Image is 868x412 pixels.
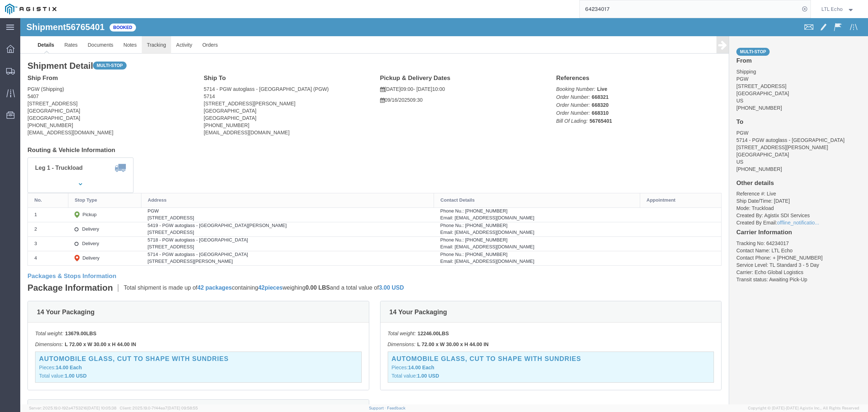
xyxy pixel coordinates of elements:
[120,406,198,410] span: Client: 2025.19.0-7f44ea7
[580,0,800,18] input: Search for shipment number, reference number
[821,5,858,13] button: LTL Echo
[748,405,859,411] span: Copyright © [DATE]-[DATE] Agistix Inc., All Rights Reserved
[87,406,116,410] span: [DATE] 10:05:38
[5,4,56,14] img: logo
[29,406,116,410] span: Server: 2025.19.0-192a4753216
[387,406,405,410] a: Feedback
[20,18,868,404] iframe: FS Legacy Container
[167,406,198,410] span: [DATE] 09:58:55
[821,5,843,13] span: LTL Echo
[369,406,387,410] a: Support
